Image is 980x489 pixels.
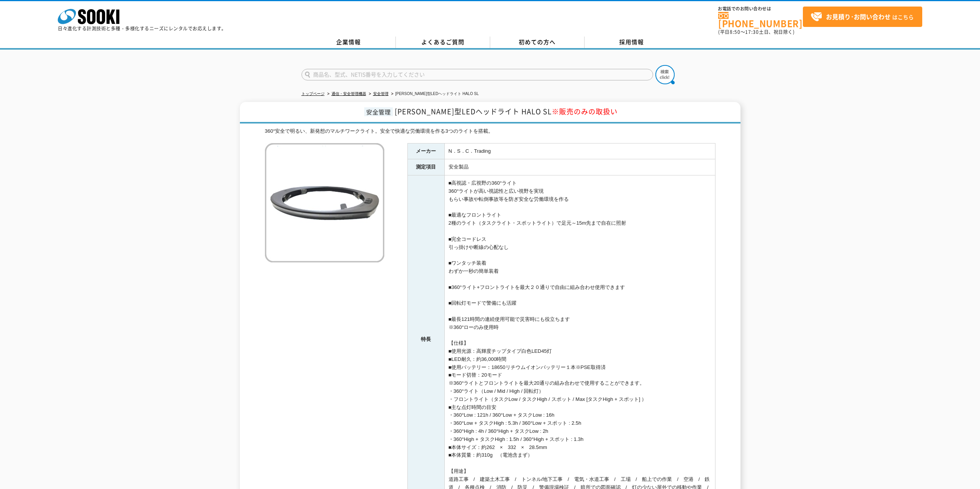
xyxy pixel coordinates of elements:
a: 採用情報 [585,37,679,48]
a: 安全管理 [373,92,389,96]
input: 商品名、型式、NETIS番号を入力してください [302,69,653,80]
a: トップページ [302,92,325,96]
strong: お見積り･お問い合わせ [826,12,891,21]
a: 企業情報 [302,37,396,48]
img: 全周型LEDヘッドライト HALO SL [265,143,384,262]
span: 安全管理 [364,107,393,116]
p: 日々進化する計測技術と多種・多様化するニーズにレンタルでお応えします。 [58,26,226,31]
td: 安全製品 [444,159,715,175]
a: お見積り･お問い合わせはこちら [803,7,922,27]
th: メーカー [407,143,444,159]
span: 初めての方へ [519,38,556,46]
li: [PERSON_NAME]型LEDヘッドライト HALO SL [390,90,479,98]
span: ※販売のみの取扱い [552,106,618,117]
span: 17:30 [745,28,759,35]
span: 8:50 [730,28,740,35]
img: btn_search.png [655,65,675,84]
span: [PERSON_NAME]型LEDヘッドライト HALO SL [395,106,618,117]
span: はこちら [811,11,914,23]
th: 測定項目 [407,159,444,175]
a: [PHONE_NUMBER] [718,12,803,28]
a: よくあるご質問 [396,37,490,48]
span: (平日 ～ 土日、祝日除く) [718,28,794,35]
td: N．S．C．Trading [444,143,715,159]
div: 360°安全で明るい、新発想のマルチワークライト。安全で快適な労働環境を作る3つのライトを搭載。 [265,127,715,135]
a: 初めての方へ [490,37,585,48]
span: お電話でのお問い合わせは [718,7,803,11]
a: 通信・安全管理機器 [332,92,366,96]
